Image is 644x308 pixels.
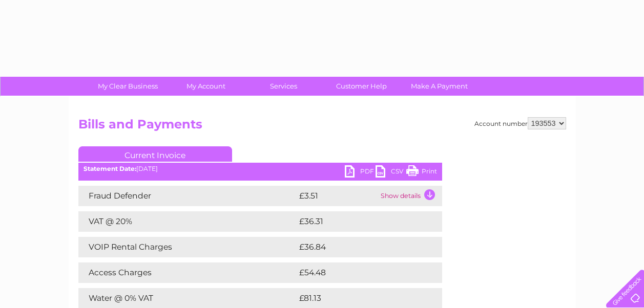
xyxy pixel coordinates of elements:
td: £36.84 [297,237,422,257]
td: £54.48 [297,262,422,283]
td: VOIP Rental Charges [78,237,297,257]
a: My Account [163,77,248,96]
td: Access Charges [78,262,297,283]
div: [DATE] [78,165,442,172]
a: Make A Payment [397,77,482,96]
td: Show details [378,186,442,206]
td: £36.31 [297,211,421,232]
a: PDF [345,165,376,180]
a: Print [406,165,437,180]
a: CSV [376,165,406,180]
a: Current Invoice [78,146,232,162]
div: Account number [474,117,566,129]
b: Statement Date: [84,165,136,172]
td: VAT @ 20% [78,211,297,232]
a: My Clear Business [86,77,170,96]
a: Services [241,77,326,96]
td: £3.51 [297,186,378,206]
a: Customer Help [319,77,404,96]
td: Fraud Defender [78,186,297,206]
h2: Bills and Payments [78,117,566,137]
